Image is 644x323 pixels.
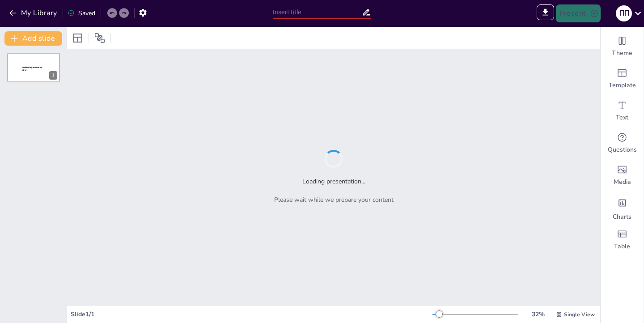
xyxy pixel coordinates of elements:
[7,53,60,82] div: 1
[601,191,644,224] div: Add charts and graphs
[614,242,630,251] span: Table
[22,66,42,71] span: Sendsteps presentation editor
[613,212,631,221] span: Charts
[608,145,637,154] span: Questions
[614,178,631,187] span: Media
[68,8,95,18] div: Saved
[601,127,644,159] div: Get real-time input from your audience
[616,5,632,21] div: п п
[274,195,394,204] p: Please wait while we prepare your content
[612,49,632,58] span: Theme
[302,177,365,186] h2: Loading presentation...
[4,31,62,46] button: Add slide
[71,310,432,319] div: Slide 1 / 1
[273,6,362,19] input: Insert title
[601,95,644,127] div: Add text boxes
[609,81,636,90] span: Template
[71,31,85,45] div: Layout
[94,33,105,43] span: Position
[527,310,549,319] div: 32 %
[49,71,57,80] div: 1
[601,159,644,191] div: Add images, graphics, shapes or video
[537,4,554,22] span: Export to PowerPoint
[616,113,628,122] span: Text
[556,4,601,22] button: Present
[7,6,61,20] button: My Library
[616,4,632,22] button: п п
[601,30,644,63] div: Change the overall theme
[601,224,644,256] div: Add a table
[564,310,595,319] span: Single View
[601,63,644,95] div: Add ready made slides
